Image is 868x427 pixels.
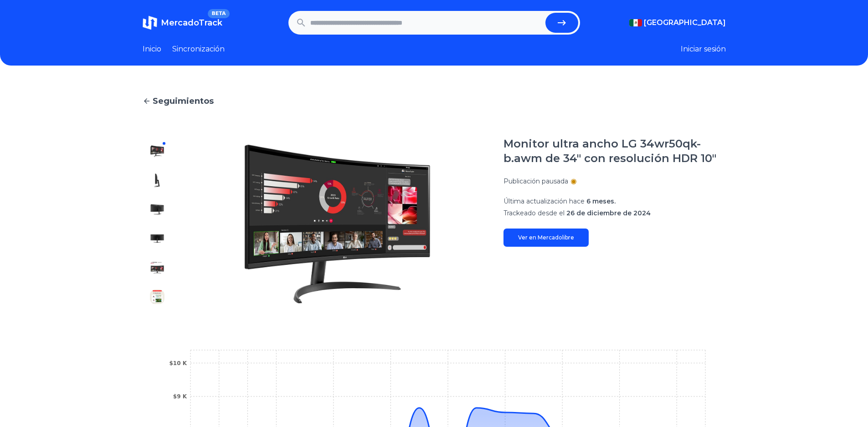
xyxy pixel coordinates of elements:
[644,18,726,27] font: [GEOGRAPHIC_DATA]
[503,137,716,165] font: Monitor ultra ancho LG 34wr50qk-b.awm de 34" con resolución HDR 10"
[566,209,651,217] font: 26 de diciembre de 2024
[629,17,726,28] button: [GEOGRAPHIC_DATA]
[150,290,164,304] img: Monitor ultra ancho LG 34wr50qk-b.awm de 34" con resolución HDR 10"
[153,96,214,106] font: Seguimientos
[503,177,568,185] font: Publicación pausada
[503,209,565,217] font: Trackeado desde el
[211,10,226,16] font: BETA
[503,197,585,205] font: Última actualización hace
[143,95,726,107] a: Seguimientos
[143,45,161,53] font: Inicio
[681,45,726,53] font: Iniciar sesión
[169,360,187,366] tspan: $10 K
[150,173,164,188] img: Monitor ultra ancho LG 34wr50qk-b.awm de 34" con resolución HDR 10"
[503,229,589,247] a: Ver en Mercadolibre
[172,45,225,53] font: Sincronización
[143,15,157,30] img: MercadoTrack
[172,44,225,55] a: Sincronización
[629,19,642,26] img: México
[150,202,164,217] img: Monitor ultra ancho LG 34wr50qk-b.awm de 34" con resolución HDR 10"
[143,15,222,30] a: MercadoTrackBETA
[586,197,616,205] font: 6 meses.
[681,44,726,55] button: Iniciar sesión
[150,144,164,158] img: Monitor ultra ancho LG 34wr50qk-b.awm de 34" con resolución HDR 10"
[161,18,222,28] font: MercadoTrack
[173,393,187,400] tspan: $9 K
[150,231,164,246] img: Monitor ultra ancho LG 34wr50qk-b.awm de 34" con resolución HDR 10"
[190,137,485,311] img: Monitor ultra ancho LG 34wr50qk-b.awm de 34" con resolución HDR 10"
[518,234,574,241] font: Ver en Mercadolibre
[143,44,161,55] a: Inicio
[150,260,164,275] img: Monitor ultra ancho LG 34wr50qk-b.awm de 34" con resolución HDR 10"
